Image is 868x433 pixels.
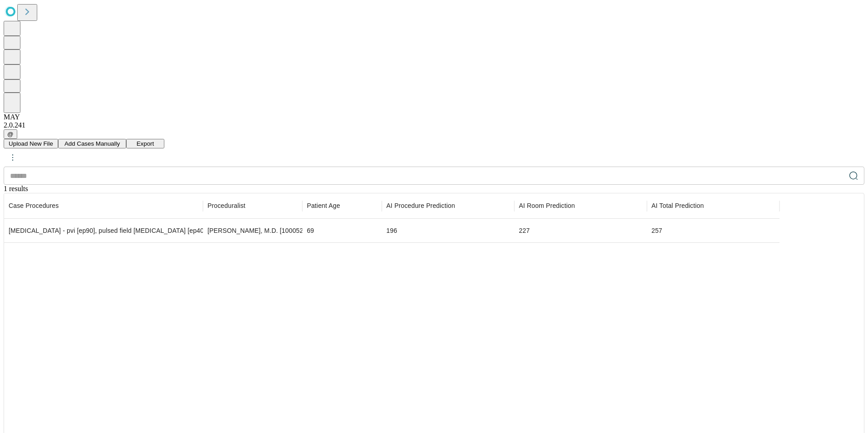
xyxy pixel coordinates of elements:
[651,201,704,210] span: Includes set-up, patient in-room to patient out-of-room, and clean-up
[9,140,53,147] span: Upload New File
[4,185,28,192] span: 1 results
[207,201,246,210] span: Proceduralist
[4,129,17,139] button: @
[64,140,120,147] span: Add Cases Manually
[307,201,340,210] span: Patient Age
[126,139,164,148] button: Export
[307,219,377,242] div: 69
[4,139,58,148] button: Upload New File
[5,149,21,166] button: kebab-menu
[651,227,662,234] span: 257
[7,131,14,138] span: @
[58,139,126,148] button: Add Cases Manually
[207,219,298,242] div: [PERSON_NAME], M.D. [1000529]
[519,201,575,210] span: Patient in room to patient out of room
[386,227,397,234] span: 196
[126,139,164,147] a: Export
[386,201,455,210] span: Time-out to extubation/pocket closure
[9,201,59,210] span: Scheduled procedures
[137,140,154,147] span: Export
[4,113,864,121] div: MAY
[9,219,198,242] div: [MEDICAL_DATA] - pvi [ep90], pulsed field [MEDICAL_DATA] [ep407]
[519,227,530,234] span: 227
[4,121,864,129] div: 2.0.241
